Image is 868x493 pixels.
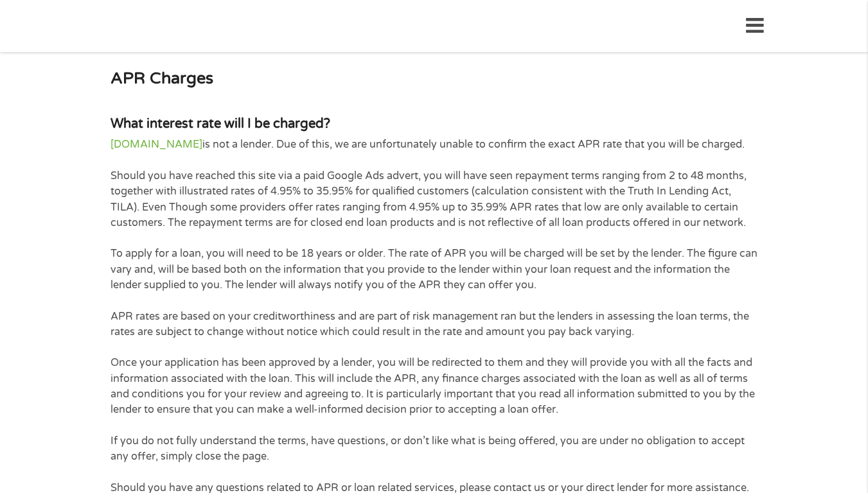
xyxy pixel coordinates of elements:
p: To apply for a loan, you will need to be 18 years or older. The rate of APR you will be charged w... [111,246,758,293]
p: Once your application has been approved by a lender, you will be redirected to them and they will... [111,355,758,417]
p: If you do not fully understand the terms, have questions, or don’t like what is being offered, yo... [111,433,758,465]
strong: APR Charges [111,69,213,88]
a: [DOMAIN_NAME] [111,138,202,151]
p: Should you have reached this site via a paid Google Ads advert, you will have seen repayment term... [111,168,758,230]
strong: What interest rate will I be charged? [111,116,330,132]
p: is not a lender. Due of this, we are unfortunately unable to confirm the exact APR rate that you ... [111,137,758,152]
p: APR rates are based on your creditworthiness and are part of risk management ran but the lenders ... [111,309,758,340]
